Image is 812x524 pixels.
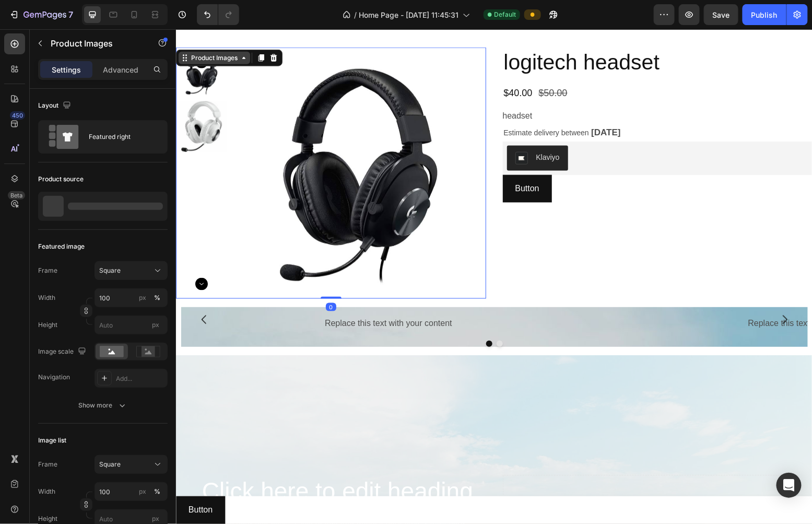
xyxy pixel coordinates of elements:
div: Product source [38,174,84,184]
div: Image list [38,436,66,445]
label: Width [38,293,55,302]
div: px [139,293,146,302]
span: Square [99,460,121,469]
button: Dot [321,311,327,318]
span: Estimate delivery between [328,99,413,108]
div: $40.00 [327,57,358,71]
div: Image scale [38,345,88,359]
p: Product Images [51,37,139,50]
span: Save [713,10,730,19]
div: px [139,487,146,496]
label: Width [38,487,55,496]
div: % [154,487,160,496]
span: px [152,515,159,522]
p: headset [327,82,357,91]
a: Button [327,146,376,173]
button: Carousel Next Arrow [594,276,623,305]
span: Home Page - [DATE] 11:45:31 [359,9,458,20]
div: % [154,293,160,302]
button: Publish [743,4,786,25]
div: Beta [8,191,25,200]
img: Klaviyo.png [339,123,352,135]
span: px [152,321,159,329]
div: Layout [38,99,73,113]
label: Height [38,320,57,330]
button: px [151,485,163,498]
button: Square [95,455,168,474]
button: Save [704,4,738,25]
button: Dot [310,311,316,318]
div: Klaviyo [360,123,384,134]
div: Show more [79,400,127,411]
button: px [151,292,163,304]
div: Open Intercom Messenger [776,473,802,498]
span: Square [99,266,121,275]
label: Frame [38,460,57,469]
div: Featured image [38,242,85,251]
label: Height [38,514,57,523]
div: $50.00 [362,57,393,71]
span: [DATE] [415,98,444,108]
button: Klaviyo [331,117,392,142]
button: % [136,292,149,304]
p: Advanced [103,64,138,75]
div: 450 [10,111,25,120]
label: Frame [38,266,57,275]
button: Square [95,261,168,280]
button: % [136,485,149,498]
input: px% [95,288,168,307]
div: Replace this text with your content [5,286,420,303]
div: Add... [116,374,165,383]
div: Publish [751,9,778,20]
span: Default [494,10,516,19]
input: px [95,316,168,334]
button: Show more [38,396,168,415]
span: / [354,9,357,20]
h2: logitech headset [327,18,637,48]
div: Navigation [38,372,70,382]
h2: Click here to edit heading [14,446,310,479]
input: px% [95,482,168,501]
p: Button [339,152,363,167]
div: Undo/Redo [197,4,239,25]
button: Carousel Back Arrow [14,276,43,305]
div: Featured right [89,125,152,149]
p: Settings [52,64,81,75]
button: 7 [4,4,78,25]
p: 7 [68,8,73,21]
